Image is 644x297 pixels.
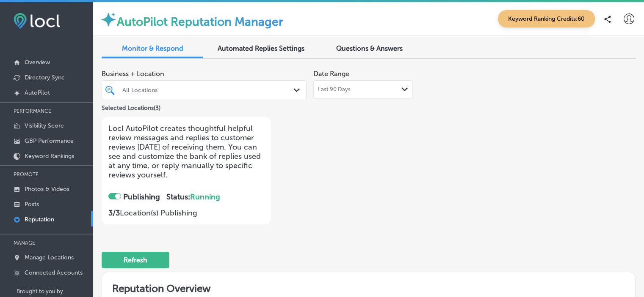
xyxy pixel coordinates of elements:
[498,10,595,27] span: Keyword Ranking Credits: 60
[123,192,160,202] strong: Publishing
[25,185,69,193] p: Photos & Videos
[122,86,294,93] div: All Locations
[25,254,74,261] p: Manage Locations
[100,11,117,28] img: autopilot-icon
[122,44,183,52] span: Monitor & Respond
[318,86,351,93] span: Last 90 Days
[336,44,403,52] span: Questions & Answers
[25,153,74,160] p: Keyword Rankings
[190,192,220,202] span: Running
[108,208,264,218] p: Location(s) Publishing
[25,59,50,66] p: Overview
[166,192,220,202] strong: Status:
[25,201,39,208] p: Posts
[313,70,349,78] label: Date Range
[25,74,65,81] p: Directory Sync
[17,288,93,294] p: Brought to you by
[25,216,54,223] p: Reputation
[14,13,60,29] img: fda3e92497d09a02dc62c9cd864e3231.png
[25,89,50,96] p: AutoPilot
[25,269,83,276] p: Connected Accounts
[25,137,74,144] p: GBP Performance
[218,44,304,52] span: Automated Replies Settings
[25,122,64,129] p: Visibility Score
[102,252,169,268] button: Refresh
[102,70,307,78] span: Business + Location
[108,124,264,180] p: Locl AutoPilot creates thoughtful helpful review messages and replies to customer reviews [DATE] ...
[108,208,120,218] strong: 3 / 3
[117,15,283,29] label: AutoPilot Reputation Manager
[102,101,160,112] p: Selected Locations ( 3 )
